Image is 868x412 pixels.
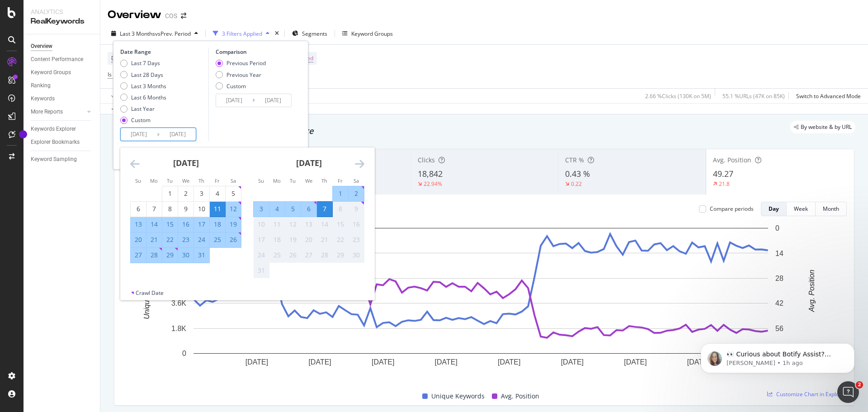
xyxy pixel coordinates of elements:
[178,235,193,244] div: 23
[418,168,443,179] span: 18,842
[31,55,94,64] a: Content Performance
[790,121,855,133] div: legacy label
[269,251,285,260] div: 25
[349,204,364,213] div: 9
[301,232,317,247] td: Not available. Wednesday, August 20, 2025
[131,116,151,124] div: Custom
[245,358,268,366] text: [DATE]
[216,59,266,67] div: Previous Period
[31,137,94,147] a: Explorer Bookmarks
[285,251,301,260] div: 26
[349,232,364,247] td: Not available. Saturday, August 23, 2025
[31,42,52,51] div: Overview
[285,232,301,247] td: Not available. Tuesday, August 19, 2025
[120,147,374,289] div: Calendar
[194,220,209,229] div: 17
[210,189,225,198] div: 4
[216,48,294,56] div: Comparison
[226,189,241,198] div: 5
[178,217,194,232] td: Selected. Wednesday, July 16, 2025
[165,11,177,20] div: COS
[215,177,220,184] small: Fr
[162,247,178,263] td: Selected. Tuesday, July 29, 2025
[194,232,210,247] td: Selected. Thursday, July 24, 2025
[181,13,186,19] div: arrow-right-arrow-left
[194,251,209,260] div: 31
[178,201,194,217] td: Choose Wednesday, July 9, 2025 as your check-in date. It’s available.
[162,220,178,229] div: 15
[146,220,162,229] div: 14
[317,235,332,244] div: 21
[302,30,327,38] span: Segments
[317,232,333,247] td: Not available. Thursday, August 21, 2025
[31,68,94,77] a: Keyword Groups
[333,251,348,260] div: 29
[216,94,252,107] input: Start Date
[254,251,269,260] div: 24
[178,232,194,247] td: Selected. Wednesday, July 23, 2025
[338,177,343,184] small: Fr
[31,7,93,16] div: Analytics
[31,107,85,117] a: More Reports
[719,180,730,188] div: 21.8
[226,71,261,79] div: Previous Year
[317,251,332,260] div: 28
[349,247,364,263] td: Not available. Saturday, August 30, 2025
[162,189,178,198] div: 1
[837,381,859,403] iframe: Intercom live chat
[269,201,285,217] td: Selected. Monday, August 4, 2025
[333,232,349,247] td: Not available. Friday, August 22, 2025
[31,81,94,90] a: Ranking
[216,71,266,79] div: Previous Year
[349,217,364,232] td: Not available. Saturday, August 16, 2025
[173,157,199,168] strong: [DATE]
[146,247,162,263] td: Selected. Monday, July 28, 2025
[269,217,285,232] td: Not available. Monday, August 11, 2025
[254,220,269,229] div: 10
[31,81,51,90] div: Ranking
[155,30,191,38] span: vs Prev. Period
[254,263,269,278] td: Not available. Sunday, August 31, 2025
[435,358,458,366] text: [DATE]
[722,92,785,100] div: 55.1 % URLs ( 47K on 85K )
[162,204,178,213] div: 8
[317,217,333,232] td: Not available. Thursday, August 14, 2025
[111,54,128,62] span: Device
[624,358,646,366] text: [DATE]
[349,251,364,260] div: 30
[226,82,246,90] div: Custom
[801,124,852,130] span: By website & by URL
[136,289,164,297] div: Crawl Date
[178,251,193,260] div: 30
[31,94,94,104] a: Keywords
[285,204,301,213] div: 5
[231,177,236,184] small: Sa
[269,204,285,213] div: 4
[226,59,266,67] div: Previous Period
[226,232,241,247] td: Selected. Saturday, July 26, 2025
[131,201,146,217] td: Choose Sunday, July 6, 2025 as your check-in date. It’s available.
[317,247,333,263] td: Not available. Thursday, August 28, 2025
[796,92,861,100] div: Switch to Advanced Mode
[349,186,364,201] td: Selected. Saturday, August 2, 2025
[501,391,539,402] span: Avg. Position
[210,232,226,247] td: Selected. Friday, July 25, 2025
[424,180,442,188] div: 22.94%
[120,30,155,38] span: Last 3 Months
[301,204,316,213] div: 6
[108,26,202,41] button: Last 3 MonthsvsPrev. Period
[317,204,332,213] div: 7
[178,189,193,198] div: 2
[130,158,140,170] div: Move backward to switch to the previous month.
[120,71,166,79] div: Last 28 Days
[808,270,816,312] text: Avg. Position
[143,262,151,319] text: Unique Keywords
[254,266,269,275] div: 31
[131,235,146,244] div: 20
[816,202,847,216] button: Month
[351,30,393,38] div: Keyword Groups
[226,204,241,213] div: 12
[122,223,840,380] svg: A chart.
